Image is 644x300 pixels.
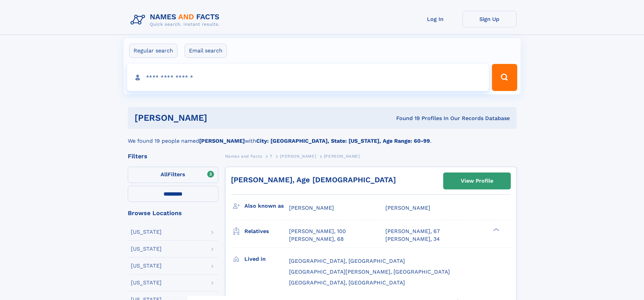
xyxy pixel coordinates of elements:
label: Email search [185,44,227,58]
div: [US_STATE] [131,229,162,235]
img: Logo Names and Facts [128,11,225,29]
a: Names and Facts [225,152,262,160]
a: [PERSON_NAME], Age [DEMOGRAPHIC_DATA] [231,176,396,184]
div: [US_STATE] [131,280,162,285]
span: [GEOGRAPHIC_DATA][PERSON_NAME], [GEOGRAPHIC_DATA] [289,269,450,275]
label: Filters [128,167,218,183]
h3: Also known as [244,200,289,212]
div: View Profile [461,173,493,189]
span: [PERSON_NAME] [324,154,360,159]
div: ❯ [492,228,500,232]
a: Sign Up [462,11,517,27]
div: [US_STATE] [131,246,162,252]
div: We found 19 people named with . [128,129,517,145]
span: All [161,171,168,178]
h3: Lived in [244,253,289,265]
b: City: [GEOGRAPHIC_DATA], State: [US_STATE], Age Range: 60-99 [256,138,430,144]
a: View Profile [444,173,510,189]
span: [GEOGRAPHIC_DATA], [GEOGRAPHIC_DATA] [289,279,405,286]
span: [GEOGRAPHIC_DATA], [GEOGRAPHIC_DATA] [289,258,405,264]
a: Log In [408,11,462,27]
button: Search Button [492,64,517,91]
h1: [PERSON_NAME] [135,114,302,122]
a: [PERSON_NAME], 67 [385,228,440,235]
div: Filters [128,153,218,159]
div: [US_STATE] [131,263,162,269]
b: [PERSON_NAME] [199,138,245,144]
span: [PERSON_NAME] [385,205,430,211]
label: Regular search [129,44,177,58]
span: T [270,154,272,159]
a: T [270,152,272,160]
a: [PERSON_NAME], 100 [289,228,346,235]
span: [PERSON_NAME] [280,154,316,159]
a: [PERSON_NAME], 34 [385,235,440,243]
div: Browse Locations [128,210,218,216]
a: [PERSON_NAME], 68 [289,235,344,243]
input: search input [127,64,489,91]
a: [PERSON_NAME] [280,152,316,160]
div: Found 19 Profiles In Our Records Database [302,115,510,122]
span: [PERSON_NAME] [289,205,334,211]
h3: Relatives [244,226,289,237]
